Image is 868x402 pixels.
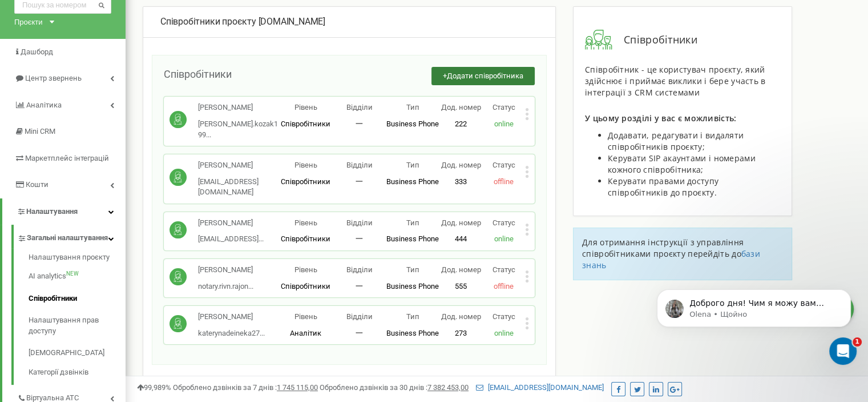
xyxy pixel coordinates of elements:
span: 1 [853,337,862,347]
span: Центр звернень [25,74,82,82]
span: 一 [356,234,363,243]
span: 一 [356,120,363,128]
span: Статус [492,161,515,169]
span: Business Phone [386,282,439,290]
span: Додавати, редагувати і видаляти співробітників проєкту; [608,130,744,152]
p: 273 [439,328,482,339]
a: Співробітники [29,288,126,310]
span: Business Phone [386,177,439,186]
span: [EMAIL_ADDRESS]... [198,234,264,243]
span: Рівень [294,161,317,169]
span: katerynadeineka27... [198,329,265,337]
p: [PERSON_NAME] [198,102,279,113]
span: Дод. номер [441,103,481,112]
p: [PERSON_NAME] [198,160,279,171]
span: Керувати правами доступу співробітників до проєкту. [608,176,718,198]
span: Рівень [294,265,317,274]
span: Статус [492,218,515,227]
p: 333 [439,177,482,188]
span: 一 [356,282,363,290]
span: Тип [406,218,419,227]
span: Загальні налаштування [27,233,108,244]
span: Відділи [346,161,373,169]
span: Співробітники [281,177,330,186]
span: offline [494,177,514,186]
div: [DOMAIN_NAME] [160,15,538,29]
span: online [494,120,513,128]
span: Дод. номер [441,161,481,169]
button: +Додати співробітника [431,67,535,86]
span: Mini CRM [25,127,55,136]
div: Проєкти [14,17,43,27]
span: Аналітик [290,329,321,337]
p: 555 [439,281,482,292]
span: Рівень [294,103,317,112]
span: 一 [356,329,363,337]
p: 444 [439,234,482,245]
span: Дод. номер [441,218,481,227]
span: У цьому розділі у вас є можливість: [585,113,737,124]
a: бази знань [582,248,760,270]
span: Співробітники проєкту [160,16,256,27]
a: [DEMOGRAPHIC_DATA] [29,342,126,364]
p: [PERSON_NAME] [198,218,264,229]
span: Рівень [294,312,317,321]
span: Оброблено дзвінків за 7 днів : [173,383,318,392]
span: Для отримання інструкції з управління співробітниками проєкту перейдіть до [582,237,744,259]
span: Business Phone [386,329,439,337]
span: Статус [492,265,515,274]
span: Тип [406,265,419,274]
span: [PERSON_NAME].kozak199... [198,120,278,139]
span: Відділи [346,103,373,112]
p: [PERSON_NAME] [198,265,253,276]
p: [PERSON_NAME] [198,312,265,323]
span: Рівень [294,218,317,227]
span: Дод. номер [441,312,481,321]
span: Оброблено дзвінків за 30 днів : [320,383,469,392]
u: 1 745 115,00 [277,383,318,392]
span: 一 [356,177,363,186]
span: Відділи [346,218,373,227]
a: Загальні налаштування [17,225,126,248]
span: Співробітники [164,68,232,80]
span: Співробітники [281,282,330,290]
span: notary.rivn.rajon... [198,282,253,290]
span: Дод. номер [441,265,481,274]
span: Відділи [346,312,373,321]
span: Тип [406,312,419,321]
span: Співробітники [281,120,330,128]
p: [EMAIL_ADDRESS][DOMAIN_NAME] [198,177,279,198]
span: Керувати SIP акаунтами і номерами кожного співробітника; [608,153,756,175]
span: Статус [492,103,515,112]
span: offline [494,282,514,290]
span: Аналiтика [26,101,62,109]
span: Статус [492,312,515,321]
u: 7 382 453,00 [427,383,469,392]
a: Налаштування [2,198,126,225]
a: Налаштування проєкту [29,252,126,266]
span: Співробітник - це користувач проєкту, який здійснює і приймає виклики і бере участь в інтеграції ... [585,64,766,98]
span: online [494,234,513,243]
span: Додати співробітника [447,71,523,80]
iframe: Intercom notifications повідомлення [640,265,868,371]
span: Тип [406,103,419,112]
span: online [494,329,513,337]
span: 99,989% [137,383,171,392]
p: 222 [439,119,482,130]
span: Налаштування [26,207,78,216]
a: [EMAIL_ADDRESS][DOMAIN_NAME] [476,383,604,392]
span: Business Phone [386,234,439,243]
span: Співробітники [281,234,330,243]
span: Дашборд [21,47,53,56]
a: AI analyticsNEW [29,265,126,288]
span: Business Phone [386,120,439,128]
span: Маркетплейс інтеграцій [25,154,109,162]
span: Тип [406,161,419,169]
iframe: Intercom live chat [829,337,857,365]
span: Кошти [26,180,49,189]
